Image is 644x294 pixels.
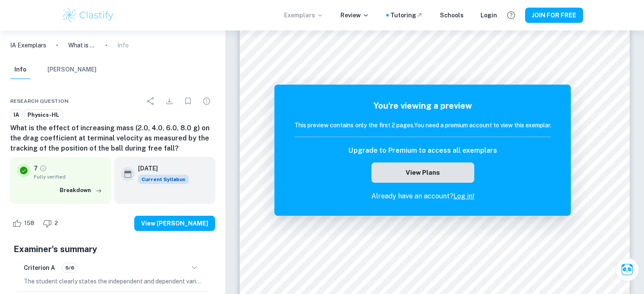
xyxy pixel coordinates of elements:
h6: Criterion A [24,263,55,272]
button: View Plans [371,162,474,183]
button: View [PERSON_NAME] [134,216,215,231]
p: The student clearly states the independent and dependent variables in the research question, prov... [24,277,202,286]
a: Physics-HL [24,110,63,120]
a: Login [481,11,497,20]
p: Exemplars [284,11,323,20]
button: Help and Feedback [504,8,518,22]
button: Breakdown [58,184,104,197]
div: This exemplar is based on the current syllabus. Feel free to refer to it for inspiration/ideas wh... [138,175,189,184]
div: Report issue [198,93,215,110]
span: IA [11,111,22,119]
div: Like [10,217,39,230]
a: Tutoring [390,11,423,20]
h6: [DATE] [138,164,182,173]
span: Current Syllabus [138,175,189,184]
p: What is the effect of increasing mass (2.0, 4.0, 6.0, 8.0 g) on the drag coefficient at terminal ... [68,41,95,50]
a: Grade fully verified [39,165,47,172]
div: Bookmark [180,93,196,110]
button: [PERSON_NAME] [47,60,97,79]
span: Research question [10,97,69,105]
h6: Upgrade to Premium to access all exemplars [348,146,497,156]
span: 158 [19,219,39,228]
h6: What is the effect of increasing mass (2.0, 4.0, 6.0, 8.0 g) on the drag coefficient at terminal ... [10,123,215,154]
h6: This preview contains only the first 2 pages. You need a premium account to view this exemplar. [294,121,551,130]
p: Info [117,41,129,50]
div: Dislike [41,217,63,230]
span: 2 [50,219,63,228]
a: IA Exemplars [10,41,46,50]
p: Review [340,11,369,20]
a: IA [10,110,22,120]
button: Info [10,60,30,79]
p: Already have an account? [294,191,551,201]
span: Fully verified [34,173,104,181]
div: Download [161,93,178,110]
span: Physics-HL [25,111,62,119]
h5: Examiner's summary [14,243,212,256]
a: Schools [440,11,464,20]
h5: You're viewing a preview [294,99,551,112]
button: Ask Clai [615,258,639,281]
p: 7 [34,164,38,173]
div: Share [142,93,159,110]
img: Clastify logo [61,7,115,24]
span: 5/6 [62,264,77,272]
a: Log in! [453,192,474,200]
button: JOIN FOR FREE [525,8,583,23]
